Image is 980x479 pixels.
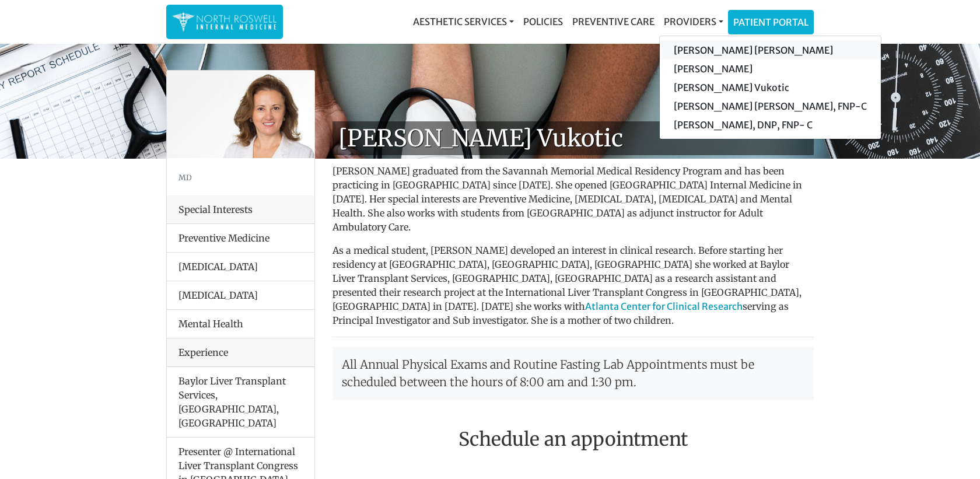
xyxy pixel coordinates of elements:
h1: [PERSON_NAME] Vukotic [332,121,814,155]
li: [MEDICAL_DATA] [167,281,314,310]
p: As a medical student, [PERSON_NAME] developed an interest in clinical research. Before starting h... [332,243,814,327]
img: Dr. Goga Vukotis [167,71,314,158]
li: Baylor Liver Transplant Services, [GEOGRAPHIC_DATA], [GEOGRAPHIC_DATA] [167,367,314,438]
li: Preventive Medicine [167,224,314,253]
div: Special Interests [167,195,314,224]
a: [PERSON_NAME] [PERSON_NAME], FNP-C [660,97,881,116]
a: Preventive Care [568,10,659,33]
a: [PERSON_NAME] [PERSON_NAME] [660,41,881,60]
small: MD [178,173,192,182]
a: [PERSON_NAME] Vukotic [660,78,881,97]
img: North Roswell Internal Medicine [172,11,277,33]
li: Mental Health [167,309,314,338]
a: Providers [659,10,728,33]
h2: Schedule an appointment [332,428,814,450]
a: Patient Portal [729,11,813,34]
a: Aesthetic Services [408,10,519,33]
p: [PERSON_NAME] graduated from the Savannah Memorial Medical Residency Program and has been practic... [332,164,814,234]
a: [PERSON_NAME] [660,60,881,78]
a: Policies [519,10,568,33]
li: [MEDICAL_DATA] [167,252,314,281]
p: All Annual Physical Exams and Routine Fasting Lab Appointments must be scheduled between the hour... [332,347,814,400]
a: [PERSON_NAME], DNP, FNP- C [660,116,881,134]
a: Atlanta Center for Clinical Research [585,300,743,312]
div: Experience [167,338,314,367]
